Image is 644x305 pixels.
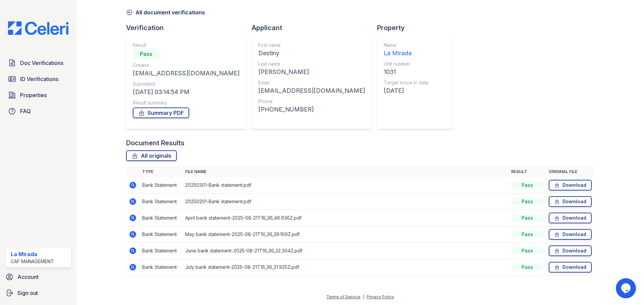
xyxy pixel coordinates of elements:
[11,250,54,258] div: La Mirada
[20,59,63,67] span: Doc Verifications
[258,61,365,67] div: Last name
[140,259,182,276] td: Bank Statement
[384,86,429,95] div: [DATE]
[182,226,508,243] td: May bank statement-2025-08-21T16_36_39.169Z.pdf
[549,262,592,273] a: Download
[511,231,543,238] div: Pass
[11,258,54,265] div: CAF Management
[140,194,182,210] td: Bank Statement
[133,81,239,87] div: Submitted
[5,72,71,86] a: ID Verifications
[182,166,508,177] th: File name
[511,198,543,205] div: Pass
[17,289,38,297] span: Sign out
[549,229,592,240] a: Download
[363,294,364,299] div: |
[384,79,429,86] div: Target move in date
[511,215,543,221] div: Pass
[5,56,71,70] a: Doc Verifications
[126,23,252,32] div: Verification
[258,98,365,105] div: Phone
[367,294,394,299] a: Privacy Policy
[549,213,592,223] a: Download
[549,196,592,207] a: Download
[384,61,429,67] div: Unit number
[384,49,429,58] div: La Mirada
[549,245,592,256] a: Download
[508,166,546,177] th: Result
[326,294,361,299] a: Terms of Service
[182,243,508,259] td: June bank statement-2025-08-21T16_36_32.304Z.pdf
[182,177,508,194] td: 20250301-Bank statement.pdf
[182,194,508,210] td: 20250201-Bank statement.pdf
[511,264,543,271] div: Pass
[140,210,182,226] td: Bank Statement
[549,180,592,190] a: Download
[133,99,239,106] div: Result summary
[133,69,239,78] div: [EMAIL_ADDRESS][DOMAIN_NAME]
[384,42,429,58] a: Name La Mirada
[511,182,543,188] div: Pass
[384,67,429,77] div: 1031
[5,88,71,102] a: Properties
[258,79,365,86] div: Email
[258,67,365,77] div: [PERSON_NAME]
[258,42,365,49] div: First name
[3,21,74,35] img: CE_Logo_Blue-a8612792a0a2168367f1c8372b55b34899dd931a85d93a1a3d3e32e68fde9ad4.png
[182,259,508,276] td: July bank statement-2025-08-21T16_36_21.925Z.pdf
[20,75,58,83] span: ID Verifications
[511,247,543,254] div: Pass
[140,166,182,177] th: Type
[3,286,74,300] a: Sign out
[133,87,239,97] div: [DATE] 03:14:54 PM
[17,273,39,281] span: Account
[133,49,160,59] div: Pass
[140,177,182,194] td: Bank Statement
[126,8,205,16] a: All document verifications
[258,49,365,58] div: Destiny
[384,42,429,49] div: Name
[140,243,182,259] td: Bank Statement
[182,210,508,226] td: April bank statement-2025-08-21T16_36_46.636Z.pdf
[126,150,177,161] a: All originals
[546,166,594,177] th: Original file
[3,270,74,284] a: Account
[5,104,71,118] a: FAQ
[20,91,47,99] span: Properties
[20,107,31,115] span: FAQ
[377,23,458,32] div: Property
[133,42,239,49] div: Result
[133,107,189,118] a: Summary PDF
[140,226,182,243] td: Bank Statement
[258,86,365,95] div: [EMAIL_ADDRESS][DOMAIN_NAME]
[616,278,637,298] iframe: chat widget
[252,23,377,32] div: Applicant
[126,138,184,148] div: Document Results
[258,105,365,114] div: [PHONE_NUMBER]
[133,62,239,69] div: Creator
